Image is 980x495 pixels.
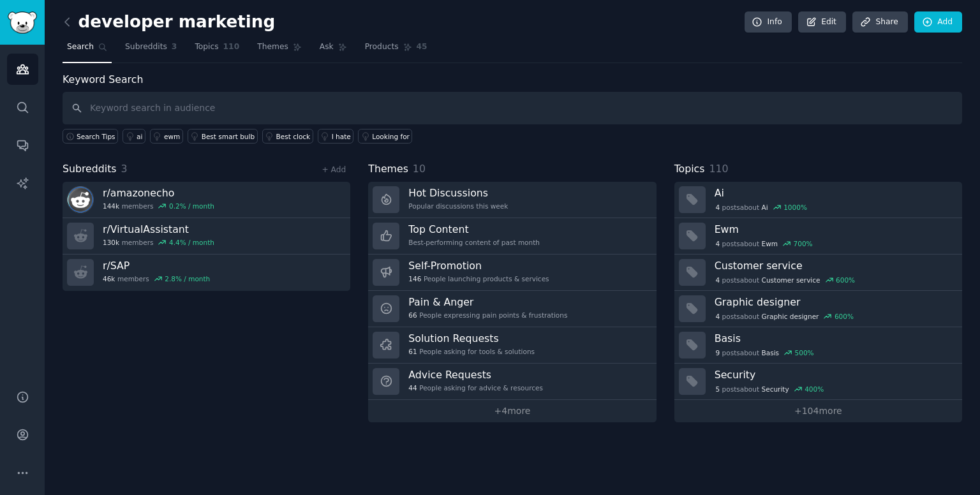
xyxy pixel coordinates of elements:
span: 45 [417,41,427,53]
span: 146 [408,274,421,283]
a: Pain & Anger66People expressing pain points & frustrations [368,291,656,327]
span: Ai [762,203,768,212]
h3: Pain & Anger [408,295,567,309]
span: 144k [103,202,119,211]
a: r/VirtualAssistant130kmembers4.4% / month [63,218,350,255]
a: Search [63,37,112,63]
a: Topics110 [190,37,244,63]
a: r/amazonecho144kmembers0.2% / month [63,182,350,218]
span: Topics [674,161,705,177]
div: 0.2 % / month [169,202,214,211]
img: amazonecho [67,186,94,213]
a: Top ContentBest-performing content of past month [368,218,656,255]
a: Solution Requests61People asking for tools & solutions [368,327,656,364]
div: ewm [164,132,180,141]
div: 400 % [805,385,824,394]
span: Security [762,385,789,394]
div: post s about [715,311,855,322]
span: 61 [408,347,417,356]
h3: Customer service [715,259,953,272]
a: Subreddits3 [121,37,181,63]
a: ewm [150,129,183,144]
div: 2.8 % / month [165,274,210,283]
a: Info [745,11,792,33]
h3: r/ amazonecho [103,186,214,200]
a: Ask [315,37,352,63]
span: Search Tips [77,132,115,141]
h3: Self-Promotion [408,259,549,272]
span: 110 [223,41,240,53]
span: 4 [715,203,720,212]
div: ai [137,132,142,141]
h3: Advice Requests [408,368,543,381]
div: post s about [715,238,814,249]
a: Customer service4postsaboutCustomer service600% [674,255,962,291]
h3: r/ VirtualAssistant [103,223,214,236]
a: Security5postsaboutSecurity400% [674,364,962,400]
span: Topics [195,41,218,53]
a: Edit [798,11,846,33]
div: post s about [715,202,808,213]
a: Basis9postsaboutBasis500% [674,327,962,364]
span: Subreddits [125,41,167,53]
a: +104more [674,400,962,422]
button: Search Tips [63,129,118,144]
a: r/SAP46kmembers2.8% / month [63,255,350,291]
div: People expressing pain points & frustrations [408,311,567,320]
a: Ewm4postsaboutEwm700% [674,218,962,255]
div: 1000 % [783,203,807,212]
div: Best smart bulb [202,132,255,141]
span: 4 [715,312,720,321]
div: post s about [715,347,815,358]
a: Best smart bulb [188,129,258,144]
span: 4 [715,276,720,284]
span: 10 [413,163,426,175]
div: Best clock [276,132,311,141]
a: Ai4postsaboutAi1000% [674,182,962,218]
div: members [103,238,214,247]
a: + Add [322,165,346,174]
label: Keyword Search [63,73,143,85]
span: Ewm [762,239,778,248]
span: Basis [762,348,780,357]
h3: Ewm [715,223,953,236]
h3: Basis [715,332,953,345]
div: Looking for [372,132,410,141]
h3: Graphic designer [715,295,953,309]
span: 46k [103,274,115,283]
div: post s about [715,274,856,286]
span: 3 [172,41,177,53]
span: Themes [257,41,288,53]
a: Products45 [360,37,432,63]
span: Customer service [762,276,820,284]
h3: Top Content [408,223,540,236]
a: Self-Promotion146People launching products & services [368,255,656,291]
span: Ask [320,41,334,53]
a: ai [122,129,145,144]
div: 600 % [836,276,855,284]
div: People launching products & services [408,274,549,283]
div: 500 % [795,348,814,357]
span: 44 [408,383,417,392]
span: Graphic designer [762,312,819,321]
span: 4 [715,239,720,248]
span: Subreddits [63,161,117,177]
div: post s about [715,383,825,395]
h3: Security [715,368,953,381]
h3: Solution Requests [408,332,535,345]
img: GummySearch logo [8,11,37,34]
span: 66 [408,311,417,320]
span: Search [67,41,94,53]
h2: developer marketing [63,12,275,33]
div: People asking for advice & resources [408,383,543,392]
span: 3 [121,163,128,175]
a: Themes [253,37,306,63]
div: 700 % [794,239,813,248]
div: I hate [332,132,351,141]
a: I hate [318,129,354,144]
span: 9 [715,348,720,357]
h3: Hot Discussions [408,186,508,200]
a: Looking for [358,129,412,144]
input: Keyword search in audience [63,92,962,124]
a: Graphic designer4postsaboutGraphic designer600% [674,291,962,327]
